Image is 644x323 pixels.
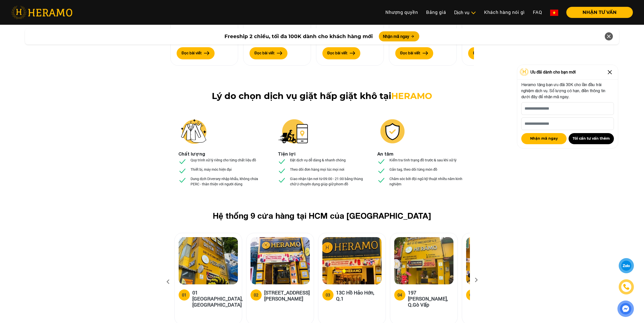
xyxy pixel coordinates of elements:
[408,289,453,308] h5: 197 [PERSON_NAME], Q.Gò Vấp
[278,176,286,184] img: checked.svg
[520,68,529,76] img: Logo
[178,151,205,157] li: Chất lượng
[423,51,428,55] img: arrow
[394,237,453,284] img: heramo-197-nguyen-van-luong
[177,47,215,59] button: Đọc bài viết
[182,292,186,298] div: 01
[322,237,382,284] img: heramo-13c-ho-hao-hon-quan-1
[182,211,462,220] h2: Hệ thống 9 cửa hàng tại HCM của [GEOGRAPHIC_DATA]
[178,116,209,146] img: heramo-giat-hap-giat-kho-chat-luong
[400,51,420,56] label: Đọc bài viết
[469,292,474,298] div: 05
[566,7,633,18] button: NHẬN TƯ VẤN
[606,68,614,76] img: Close
[327,51,347,56] label: Đọc bài viết
[454,9,476,16] div: Dịch vụ
[377,151,393,157] li: An tâm
[178,176,186,184] img: checked.svg
[191,176,267,187] p: Dung dịch Diversey nhập khẩu, không chứa PERC - thân thiện với người dùng
[251,237,310,284] img: heramo-18a-71-nguyen-thi-minh-khai-quan-1
[480,7,529,18] a: Khách hàng nói gì
[178,167,186,175] img: checked.svg
[391,91,432,101] span: HERAMO
[191,167,232,172] p: Thiết bị, máy móc hiện đại
[379,31,419,41] button: Nhận mã ngay
[192,289,243,308] h5: 01 [GEOGRAPHIC_DATA], [GEOGRAPHIC_DATA]
[179,237,238,284] img: heramo-01-truong-son-quan-tan-binh
[562,10,633,15] a: NHẬN TƯ VẤN
[398,292,402,298] div: 04
[336,289,382,302] h5: 13C Hồ Hảo Hớn, Q.1
[623,284,630,290] img: phone-icon
[326,292,330,298] div: 03
[278,167,286,175] img: checked.svg
[529,7,546,18] a: FAQ
[377,167,385,175] img: checked.svg
[11,6,72,19] img: heramo-logo.png
[254,292,258,298] div: 02
[277,51,282,55] img: arrow
[619,280,633,294] a: phone-icon
[466,237,525,284] img: heramo-179b-duong-3-thang-2-phuong-11-quan-10
[377,116,408,146] img: heramo-giat-hap-giat-kho-an-tam
[255,51,275,56] label: Đọc bài viết
[530,69,576,75] span: Ưu đãi dành cho bạn mới
[224,33,373,40] span: Freeship 2 chiều, tối đa 100K dành cho khách hàng mới
[290,176,366,187] p: Giao nhận tận nơi từ 09:00 - 21:00 bằng thùng chữ U chuyên dụng giúp giữ phom đồ
[389,157,456,163] p: Kiểm tra tình trạng đồ trước & sau khi xử lý
[290,167,344,172] p: Theo dõi đơn hàng mọi lúc mọi nơi
[521,82,614,100] p: Heramo tặng bạn ưu đãi 30K cho lần đầu trải nghiệm dịch vụ. Số lượng có hạn, điền thông tin dưới ...
[278,157,286,165] img: checked.svg
[264,289,310,302] h5: [STREET_ADDRESS][PERSON_NAME]
[377,157,385,165] img: checked.svg
[550,10,558,16] img: vn-flag.png
[389,176,466,187] p: Chăm sóc bởi đội ngũ kỹ thuật nhiều năm kinh nghiệm
[191,157,256,163] p: Quy trình xử lý riêng cho từng chất liệu đồ
[569,133,614,144] button: Tôi cần tư vấn thêm
[471,10,476,15] img: subToggleIcon
[290,157,346,163] p: Đặt dịch vụ dễ dàng & nhanh chóng
[381,7,422,18] a: Nhượng quyền
[181,91,463,101] h1: Lý do chọn dịch vụ giặt hấp giặt khô tại
[278,116,308,146] img: heramo-giat-hap-giat-kho-tien-loi
[182,51,202,56] label: Đọc bài viết
[422,7,450,18] a: Bảng giá
[521,133,567,144] button: Nhận mã ngay
[278,151,296,157] li: Tiện lợi
[377,176,385,184] img: checked.svg
[178,157,186,165] img: checked.svg
[350,51,355,55] img: arrow
[389,167,437,172] p: Gắn tag, theo dõi từng món đồ
[473,51,493,56] label: Đọc bài viết
[204,51,210,55] img: arrow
